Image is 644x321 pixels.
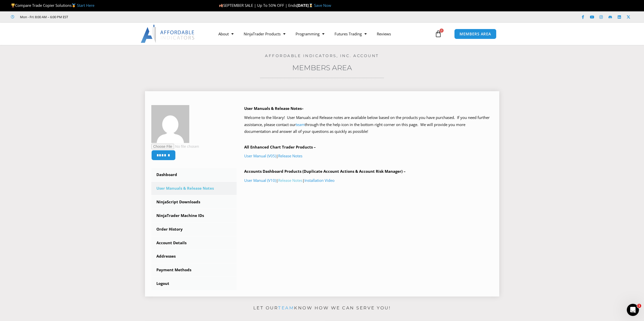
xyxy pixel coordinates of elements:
a: About [213,28,239,40]
img: 🏆 [11,4,15,7]
b: All Enhanced Chart Trader Products – [244,144,316,150]
a: Addresses [151,250,237,263]
p: | | [244,177,493,184]
b: User Manuals & Release Notes– [244,106,304,111]
nav: Menu [213,28,433,40]
span: MEMBERS AREA [460,32,491,36]
span: Mon - Fri: 8:00 AM – 6:00 PM EST [19,14,68,20]
img: ⌛ [309,4,313,7]
a: Start Here [77,3,94,8]
span: SEPTEMBER SALE | Up To 50% OFF | Ends [219,3,297,8]
span: 1 [637,304,641,308]
img: 🥇 [72,4,76,7]
a: Affordable Indicators, Inc. Account [265,53,379,58]
span: 0 [440,29,444,33]
a: Order History [151,223,237,236]
nav: Account pages [151,168,237,290]
a: MEMBERS AREA [454,29,496,39]
a: Payment Methods [151,263,237,277]
a: Programming [290,28,329,40]
a: NinjaTrader Products [239,28,290,40]
a: Members Area [292,63,352,72]
b: Accounts Dashboard Products (Duplicate Account Actions & Account Risk Manager) – [244,169,406,174]
a: User Manual (V05) [244,153,276,158]
img: LogoAI | Affordable Indicators – NinjaTrader [141,25,195,43]
a: Dashboard [151,168,237,181]
a: Reviews [372,28,396,40]
p: Let our know how we can serve you! [145,304,499,312]
iframe: Intercom live chat [627,304,639,316]
a: 0 [427,27,449,41]
span: Compare Trade Copier Solutions [11,3,94,8]
a: NinjaTrader Machine IDs [151,209,237,222]
p: | [244,153,493,160]
a: Account Details [151,236,237,250]
a: User Manuals & Release Notes [151,182,237,195]
p: Welcome to the library! User Manuals and Release notes are available below based on the products ... [244,114,493,135]
a: Save Now [314,3,331,8]
img: 88d119a22d3c5ee6639ae0003ceecb032754cf2c5a367d56cf6f19e4911eeea4 [151,105,189,143]
a: Logout [151,277,237,290]
a: team [278,305,294,310]
iframe: Customer reviews powered by Trustpilot [75,14,151,19]
a: NinjaScript Downloads [151,195,237,209]
a: team [296,122,305,127]
strong: [DATE] [297,3,314,8]
a: Release Notes [278,178,302,183]
a: Futures Trading [329,28,372,40]
a: Release Notes [278,153,302,158]
a: User Manual (V10) [244,178,276,183]
img: 🍂 [219,4,223,7]
a: Installation Video [304,178,335,183]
